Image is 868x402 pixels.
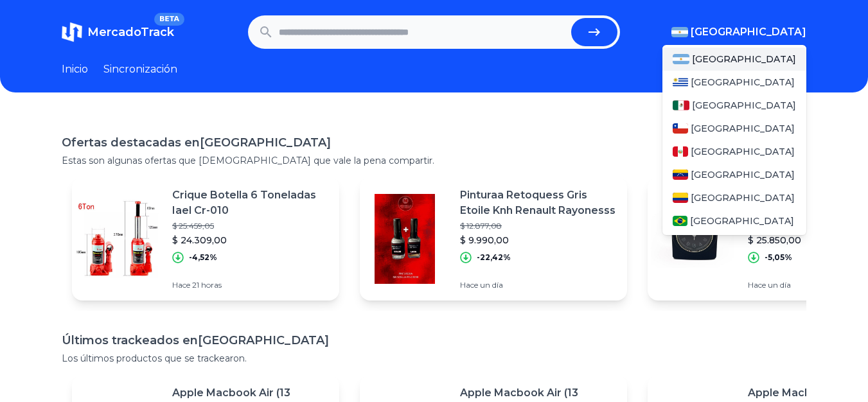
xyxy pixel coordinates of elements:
img: Imagen destacada [360,194,450,284]
a: Sincronización [103,62,177,77]
button: [GEOGRAPHIC_DATA] [671,24,806,40]
a: Argentina[GEOGRAPHIC_DATA] [662,48,806,71]
font: [GEOGRAPHIC_DATA] [200,135,331,150]
font: Sincronización [103,63,177,75]
font: Inicio [62,63,88,75]
img: Argentina [671,27,688,37]
font: Hace [460,280,478,290]
font: [GEOGRAPHIC_DATA] [690,215,794,227]
a: Imagen destacadaPinturaa Retoquess Gris Etoile Knh Renault Rayonesss$ 12.877,08$ 9.990,00-22,42%H... [360,177,627,301]
font: Estas son algunas ofertas que [DEMOGRAPHIC_DATA] que vale la pena compartir. [62,155,434,166]
img: Colombia [673,193,688,203]
font: Pinturaa Retoquess Gris Etoile Knh Renault Rayonesss [460,189,616,216]
a: Imagen destacadaCrique Botella 6 Toneladas Iael Cr-010$ 25.459,05$ 24.309,00-4,52%Hace 21 horas [72,177,339,301]
font: Ofertas destacadas en [62,135,200,150]
a: Uruguay[GEOGRAPHIC_DATA] [662,71,806,94]
font: $ 25.459,05 [172,221,214,231]
font: [GEOGRAPHIC_DATA] [691,123,795,134]
font: un día [480,280,503,290]
a: Brasil[GEOGRAPHIC_DATA] [662,209,806,232]
img: México [673,100,689,110]
a: Perú[GEOGRAPHIC_DATA] [662,140,806,163]
font: Últimos trackeados en [62,333,198,347]
img: Venezuela [673,170,688,180]
font: $ 9.990,00 [460,234,509,246]
img: Imagen destacada [72,194,162,284]
img: Uruguay [673,77,688,87]
img: Brasil [673,216,687,226]
font: Hace [172,280,190,290]
font: Crique Botella 6 Toneladas Iael Cr-010 [172,189,316,216]
a: Venezuela[GEOGRAPHIC_DATA] [662,163,806,186]
font: un día [768,280,791,290]
font: 21 horas [192,280,222,290]
img: Argentina [673,54,689,64]
font: [GEOGRAPHIC_DATA] [692,53,796,65]
font: $ 25.850,00 [748,234,801,246]
font: -22,42% [477,252,511,262]
a: Chile[GEOGRAPHIC_DATA] [662,117,806,140]
font: [GEOGRAPHIC_DATA] [691,169,795,180]
img: Perú [673,146,688,157]
font: [GEOGRAPHIC_DATA] [198,333,329,347]
a: México[GEOGRAPHIC_DATA] [662,94,806,117]
font: Los últimos productos que se trackearon. [62,353,247,364]
font: BETA [159,15,179,23]
img: MercadoTrack [62,22,82,42]
font: [GEOGRAPHIC_DATA] [691,192,795,204]
font: [GEOGRAPHIC_DATA] [691,26,806,38]
font: [GEOGRAPHIC_DATA] [692,100,796,111]
a: MercadoTrackBETA [62,22,174,42]
img: Imagen destacada [648,194,738,284]
font: Hace [748,280,766,290]
font: $ 12.877,08 [460,221,502,231]
a: Inicio [62,62,88,77]
font: MercadoTrack [87,25,174,39]
font: -5,05% [765,252,792,262]
font: [GEOGRAPHIC_DATA] [691,76,795,88]
img: Chile [673,123,688,134]
font: [GEOGRAPHIC_DATA] [691,146,795,157]
a: Colombia[GEOGRAPHIC_DATA] [662,186,806,209]
font: -4,52% [189,252,217,262]
font: $ 24.309,00 [172,234,227,246]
